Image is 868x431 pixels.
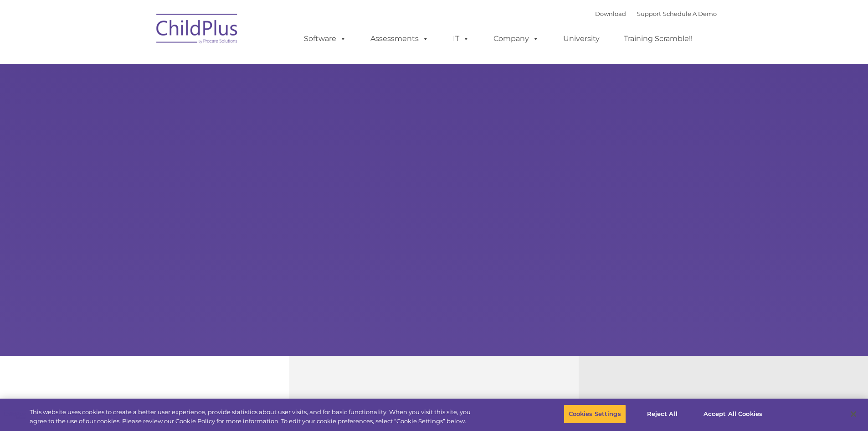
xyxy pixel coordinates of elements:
a: Software [295,30,355,48]
font: | [595,10,717,17]
a: Assessments [361,30,438,48]
button: Close [843,404,863,424]
img: ChildPlus by Procare Solutions [152,7,243,53]
a: Support [637,10,661,17]
div: This website uses cookies to create a better user experience, provide statistics about user visit... [30,408,478,426]
a: University [554,30,609,48]
button: Accept All Cookies [699,405,767,424]
button: Reject All [634,405,691,424]
a: Schedule A Demo [663,10,717,17]
a: Training Scramble!! [615,30,702,48]
a: IT [444,30,478,48]
a: Company [484,30,548,48]
button: Cookies Settings [564,405,626,424]
a: Download [595,10,626,17]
